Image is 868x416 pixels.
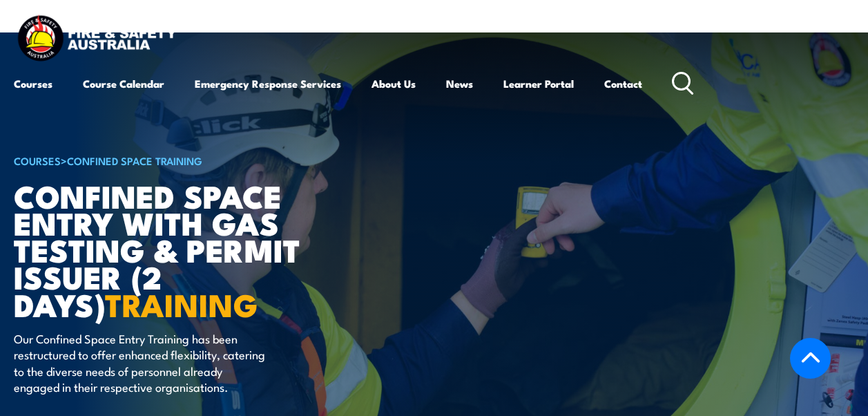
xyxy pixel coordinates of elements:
a: Emergency Response Services [195,67,341,100]
a: COURSES [14,153,61,168]
a: Courses [14,67,52,100]
a: Course Calendar [83,67,164,100]
a: News [446,67,473,100]
h1: Confined Space Entry with Gas Testing & Permit Issuer (2 days) [14,182,355,317]
p: Our Confined Space Entry Training has been restructured to offer enhanced flexibility, catering t... [14,330,266,395]
a: Confined Space Training [67,153,202,168]
a: Learner Portal [503,67,574,100]
h6: > [14,152,355,169]
a: Contact [604,67,642,100]
strong: TRAINING [105,280,258,328]
a: About Us [372,67,416,100]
